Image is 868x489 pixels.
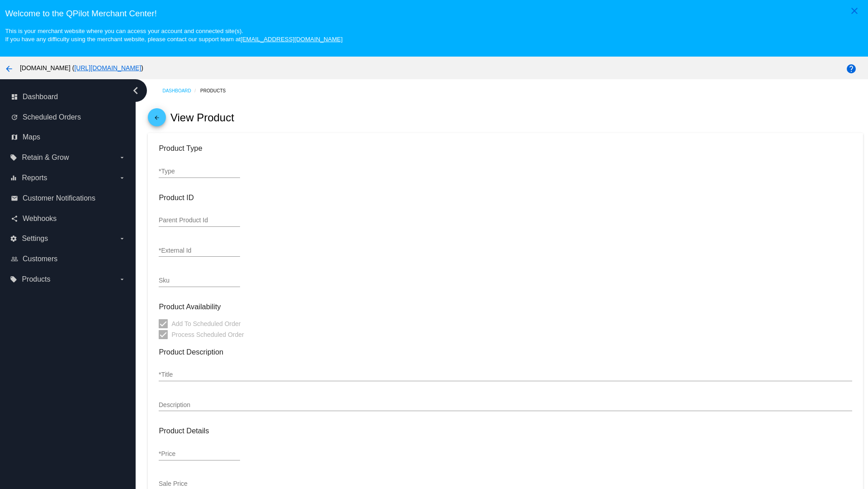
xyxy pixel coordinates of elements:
[159,348,852,356] h3: Product Description
[159,427,852,435] h3: Product Details
[118,276,126,283] i: arrow_drop_down
[11,130,126,144] a: map Maps
[11,114,18,121] i: update
[10,174,17,182] i: equalizer
[159,168,240,175] input: *Type
[151,115,162,125] mat-icon: arrow_back
[159,247,240,254] input: *External Id
[10,276,17,283] i: local_offer
[11,90,126,104] a: dashboard Dashboard
[20,64,143,72] span: [DOMAIN_NAME] ( )
[11,195,18,202] i: email
[159,480,240,488] input: Sale Price
[159,451,240,458] input: *Price
[171,329,244,340] span: Process Scheduled Order
[22,235,48,243] span: Settings
[170,111,234,124] h2: View Product
[11,134,18,141] i: map
[23,113,81,121] span: Scheduled Orders
[11,110,126,125] a: update Scheduled Orders
[159,144,852,153] h3: Product Type
[23,194,95,202] span: Customer Notifications
[22,275,50,283] span: Products
[159,302,852,311] h3: Product Availability
[10,154,17,161] i: local_offer
[159,193,852,202] h3: Product ID
[23,215,57,223] span: Webhooks
[200,84,234,98] a: Products
[11,255,18,263] i: people_outline
[11,191,126,206] a: email Customer Notifications
[128,83,143,98] i: chevron_left
[11,93,18,101] i: dashboard
[4,63,14,74] mat-icon: arrow_back
[241,36,343,43] a: [EMAIL_ADDRESS][DOMAIN_NAME]
[74,64,141,72] a: [URL][DOMAIN_NAME]
[118,154,126,161] i: arrow_drop_down
[11,215,18,222] i: share
[23,133,40,141] span: Maps
[22,174,47,182] span: Reports
[159,371,852,379] input: *Title
[5,9,863,19] h3: Welcome to the QPilot Merchant Center!
[171,318,241,329] span: Add To Scheduled Order
[11,211,126,226] a: share Webhooks
[118,174,126,182] i: arrow_drop_down
[22,153,69,162] span: Retain & Grow
[159,402,852,409] input: Description
[23,255,57,263] span: Customers
[162,84,200,98] a: Dashboard
[5,28,342,43] small: This is your merchant website where you can access your account and connected site(s). If you hav...
[23,93,58,101] span: Dashboard
[159,217,240,224] input: Parent Product Id
[846,63,857,74] mat-icon: help
[11,252,126,266] a: people_outline Customers
[10,235,17,242] i: settings
[159,277,240,284] input: Sku
[849,5,860,16] mat-icon: close
[118,235,126,242] i: arrow_drop_down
